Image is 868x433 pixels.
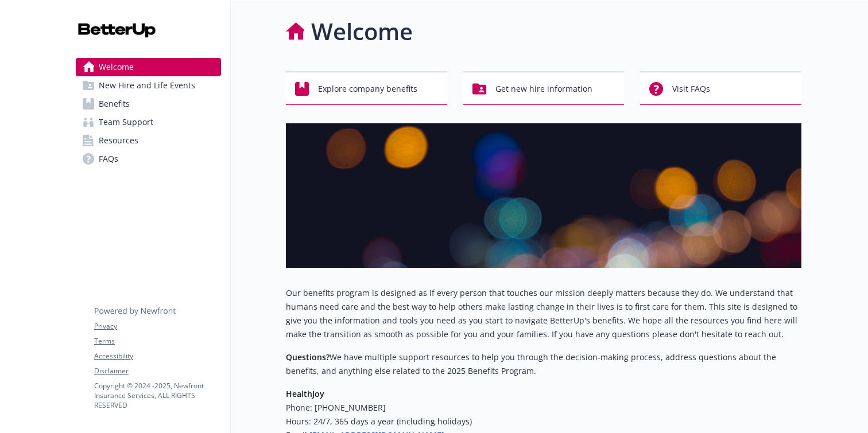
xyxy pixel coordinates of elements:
a: Terms [94,336,220,346]
button: Visit FAQs [640,72,801,105]
a: Welcome [76,58,221,76]
span: Benefits [99,95,130,113]
strong: HealthJoy [286,388,324,399]
h6: Phone: [PHONE_NUMBER] [286,401,801,415]
span: Get new hire information [495,78,592,100]
h6: Hours: 24/7, 365 days a year (including holidays)​ [286,415,801,428]
p: Copyright © 2024 - 2025 , Newfront Insurance Services, ALL RIGHTS RESERVED [94,381,220,410]
span: Visit FAQs [672,78,710,100]
a: New Hire and Life Events [76,76,221,95]
a: FAQs [76,150,221,168]
p: Our benefits program is designed as if every person that touches our mission deeply matters becau... [286,286,801,341]
h1: Welcome [311,14,413,49]
a: Disclaimer [94,366,220,376]
p: We have multiple support resources to help you through the decision-making process, address quest... [286,350,801,378]
span: Team Support [99,113,153,131]
span: Explore company benefits [318,78,417,100]
a: Accessibility [94,351,220,361]
span: FAQs [99,150,118,168]
a: Team Support [76,113,221,131]
button: Explore company benefits [286,72,447,105]
span: Resources [99,131,138,150]
span: Welcome [99,58,134,76]
span: New Hire and Life Events [99,76,195,95]
a: Resources [76,131,221,150]
a: Benefits [76,95,221,113]
img: overview page banner [286,123,801,268]
button: Get new hire information [463,72,625,105]
strong: Questions? [286,352,330,362]
a: Privacy [94,321,220,331]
